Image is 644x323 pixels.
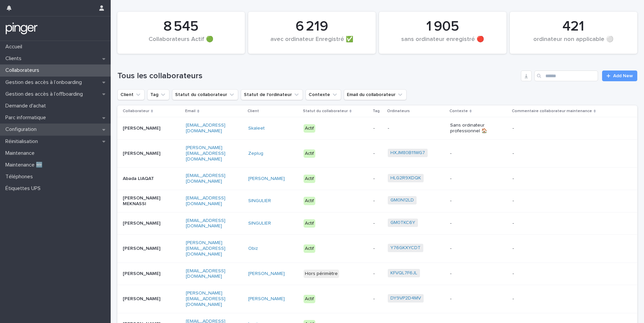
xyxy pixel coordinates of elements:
p: Maintenance [3,150,40,156]
p: - [373,221,383,226]
a: [PERSON_NAME][EMAIL_ADDRESS][DOMAIN_NAME] [186,240,225,257]
a: HXJM80B11WG7 [390,150,425,156]
div: Actif [304,197,315,205]
p: Commentaire collaborateur maintenance [512,107,592,115]
p: [PERSON_NAME] MEKNASSI [123,195,165,207]
p: Maintenance 🆕 [3,162,48,168]
p: [PERSON_NAME] [123,246,165,251]
p: - [513,246,596,251]
a: Y76GKXYCDT [390,245,421,251]
a: [EMAIL_ADDRESS][DOMAIN_NAME] [186,196,225,206]
input: Search [534,71,598,81]
p: Gestion des accès à l’offboarding [3,91,88,97]
p: Client [248,107,259,115]
p: Collaborateurs [3,67,45,74]
tr: [PERSON_NAME][PERSON_NAME][EMAIL_ADDRESS][DOMAIN_NAME]Zeplug Actif-HXJM80B11WG7 -- [117,139,637,167]
p: Demande d'achat [3,103,51,109]
a: [EMAIL_ADDRESS][DOMAIN_NAME] [186,123,225,133]
button: Statut de l'ordinateur [241,89,303,100]
p: - [373,271,383,277]
p: Clients [3,55,27,62]
p: Collaborateur [123,107,149,115]
div: sans ordinateur enregistré 🔴 [390,36,495,50]
p: - [373,176,383,182]
a: DY9VP2D4MV [390,295,421,301]
div: ordinateur non applicable ⚪ [521,36,626,50]
p: - [373,151,383,156]
a: KFVQL7F6JL [390,270,417,276]
p: - [450,221,492,226]
div: Hors périmètre [304,270,339,278]
tr: [PERSON_NAME][EMAIL_ADDRESS][DOMAIN_NAME]SINGULIER Actif-GM0TKC6Y -- [117,212,637,235]
a: [EMAIL_ADDRESS][DOMAIN_NAME] [186,173,225,184]
div: avec ordinateur Enregistré ✅ [260,36,364,50]
p: - [450,246,492,251]
a: [PERSON_NAME][EMAIL_ADDRESS][DOMAIN_NAME] [186,145,225,161]
a: SINGULIER [248,198,271,204]
a: [PERSON_NAME][EMAIL_ADDRESS][DOMAIN_NAME] [186,291,225,307]
button: Statut du collaborateur [172,89,238,100]
p: Contexte [449,107,468,115]
div: Actif [304,124,315,133]
h1: Tous les collaborateurs [117,71,518,81]
p: Abada LIAQAT [123,176,165,182]
p: - [450,151,492,156]
tr: Abada LIAQAT[EMAIL_ADDRESS][DOMAIN_NAME][PERSON_NAME] Actif-HLG2R9XDQK -- [117,168,637,190]
p: - [373,198,383,204]
a: Skaleet [248,126,265,131]
p: - [513,221,596,226]
p: Sans ordinateur professionnel 🏠 [450,123,492,134]
p: [PERSON_NAME] [123,221,165,226]
p: Étiquettes UPS [3,185,46,192]
a: [EMAIL_ADDRESS][DOMAIN_NAME] [186,218,225,229]
p: Téléphones [3,174,38,180]
p: - [513,176,596,182]
div: 6 219 [260,18,364,35]
p: - [513,151,596,156]
a: HLG2R9XDQK [390,175,421,181]
p: - [373,126,383,131]
p: Ordinateurs [387,107,410,115]
button: Client [117,89,145,100]
span: Add New [613,74,633,78]
tr: [PERSON_NAME][PERSON_NAME][EMAIL_ADDRESS][DOMAIN_NAME]Obiz Actif-Y76GKXYCDT -- [117,235,637,263]
div: Actif [304,295,315,303]
p: Réinitialisation [3,138,43,145]
tr: [PERSON_NAME][EMAIL_ADDRESS][DOMAIN_NAME]Skaleet Actif--Sans ordinateur professionnel 🏠- [117,117,637,140]
p: - [513,296,596,302]
p: Email [185,107,196,115]
a: [EMAIL_ADDRESS][DOMAIN_NAME] [186,269,225,279]
p: - [513,271,596,277]
tr: [PERSON_NAME][PERSON_NAME][EMAIL_ADDRESS][DOMAIN_NAME][PERSON_NAME] Actif-DY9VP2D4MV -- [117,285,637,313]
p: - [450,176,492,182]
p: - [450,198,492,204]
a: GM0N12LD [390,197,414,203]
p: Gestion des accès à l’onboarding [3,79,87,86]
tr: [PERSON_NAME] MEKNASSI[EMAIL_ADDRESS][DOMAIN_NAME]SINGULIER Actif-GM0N12LD -- [117,190,637,212]
p: [PERSON_NAME] [123,271,165,277]
button: Email du collaborateur [344,89,407,100]
p: [PERSON_NAME] [123,126,165,131]
p: [PERSON_NAME] [123,151,165,156]
a: SINGULIER [248,221,271,226]
div: Actif [304,175,315,183]
button: Tag [147,89,169,100]
p: - [513,198,596,204]
div: Actif [304,149,315,158]
div: Collaborateurs Actif 🟢 [129,36,233,50]
p: Tag [373,107,380,115]
div: Actif [304,219,315,228]
button: Contexte [306,89,341,100]
a: [PERSON_NAME] [248,296,285,302]
p: - [373,296,383,302]
p: [PERSON_NAME] [123,296,165,302]
tr: [PERSON_NAME][EMAIL_ADDRESS][DOMAIN_NAME][PERSON_NAME] Hors périmètre-KFVQL7F6JL -- [117,263,637,285]
p: Configuration [3,126,42,133]
div: 8 545 [129,18,233,35]
a: GM0TKC6Y [390,220,415,226]
div: 1 905 [390,18,495,35]
div: Actif [304,244,315,253]
a: [PERSON_NAME] [248,176,285,182]
p: - [373,246,383,251]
